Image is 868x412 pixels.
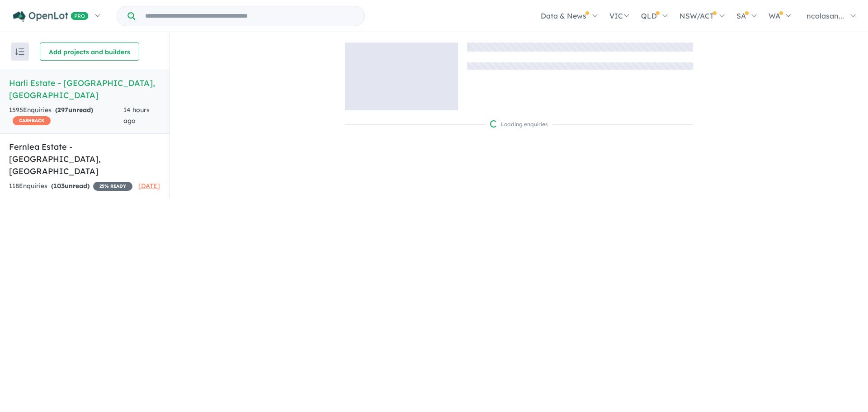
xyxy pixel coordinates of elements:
strong: ( unread) [55,106,93,114]
span: 25 % READY [93,182,132,191]
div: Loading enquiries [490,120,548,129]
span: CASHBACK [13,116,51,125]
span: [DATE] [138,182,160,190]
strong: ( unread) [51,182,90,190]
h5: Harli Estate - [GEOGRAPHIC_DATA] , [GEOGRAPHIC_DATA] [9,77,160,101]
img: Openlot PRO Logo White [13,11,89,22]
input: Try estate name, suburb, builder or developer [137,6,363,26]
button: Add projects and builders [40,43,139,61]
span: 297 [57,106,68,114]
div: 1595 Enquir ies [9,105,123,127]
img: sort.svg [15,48,24,55]
span: 103 [53,182,65,190]
h5: Fernlea Estate - [GEOGRAPHIC_DATA] , [GEOGRAPHIC_DATA] [9,141,160,177]
span: ncolasan... [807,11,844,20]
div: 118 Enquir ies [9,181,132,192]
span: 14 hours ago [123,106,150,125]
